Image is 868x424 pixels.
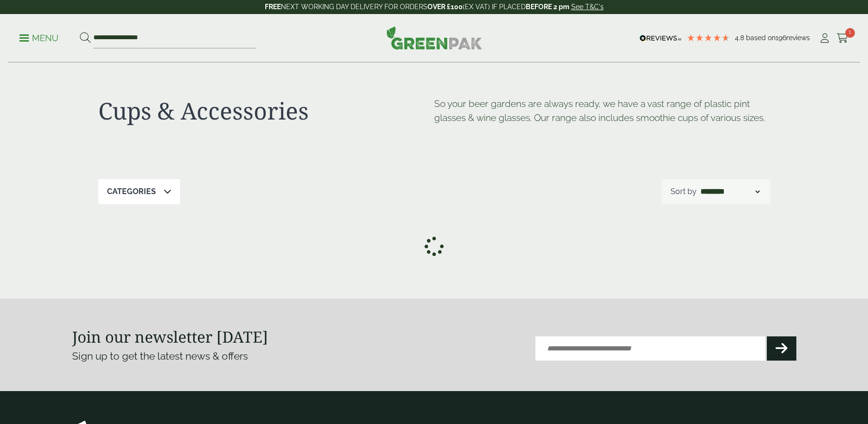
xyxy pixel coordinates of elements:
[571,3,604,11] a: See T&C's
[686,33,730,42] div: 4.79 Stars
[640,35,682,42] img: REVIEWS.io
[776,34,786,42] span: 196
[107,186,156,197] p: Categories
[386,26,482,49] img: GreenPak Supplies
[735,34,746,42] span: 4.8
[19,32,59,44] p: Menu
[72,348,398,364] p: Sign up to get the latest news & offers
[786,34,810,42] span: reviews
[434,97,770,125] p: So your beer gardens are always ready, we have a vast range of plastic pint glasses & wine glasse...
[746,34,776,42] span: Based on
[845,28,855,38] span: 1
[699,186,761,197] select: Shop order
[670,186,697,197] p: Sort by
[837,31,849,45] a: 1
[837,33,849,43] i: Cart
[72,326,268,347] strong: Join our newsletter [DATE]
[819,33,831,43] i: My Account
[19,32,59,42] a: Menu
[98,97,434,125] h1: Cups & Accessories
[265,3,281,11] strong: FREE
[427,3,463,11] strong: OVER £100
[526,3,569,11] strong: BEFORE 2 pm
